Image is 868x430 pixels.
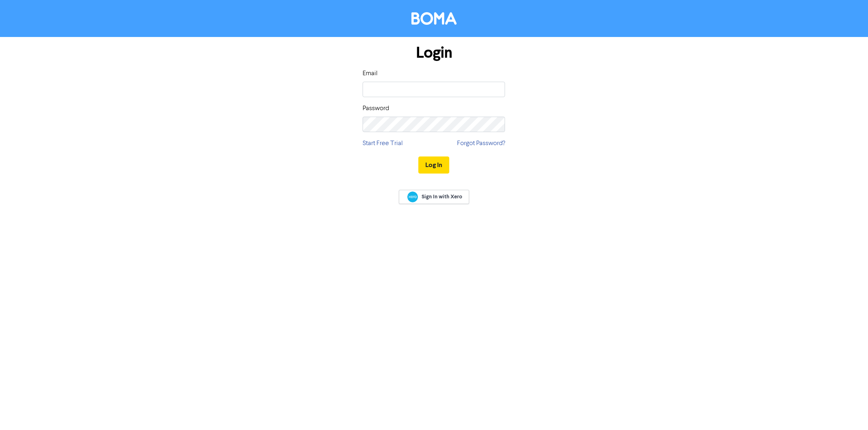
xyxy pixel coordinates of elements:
label: Password [363,104,389,113]
img: Xero logo [407,191,418,202]
label: Email [363,69,378,78]
span: Sign In with Xero [422,193,462,200]
h1: Login [363,43,505,62]
a: Forgot Password? [457,139,505,148]
a: Start Free Trial [363,139,403,148]
button: Log In [418,156,449,174]
a: Sign In with Xero [399,190,469,204]
img: BOMA Logo [411,12,457,25]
